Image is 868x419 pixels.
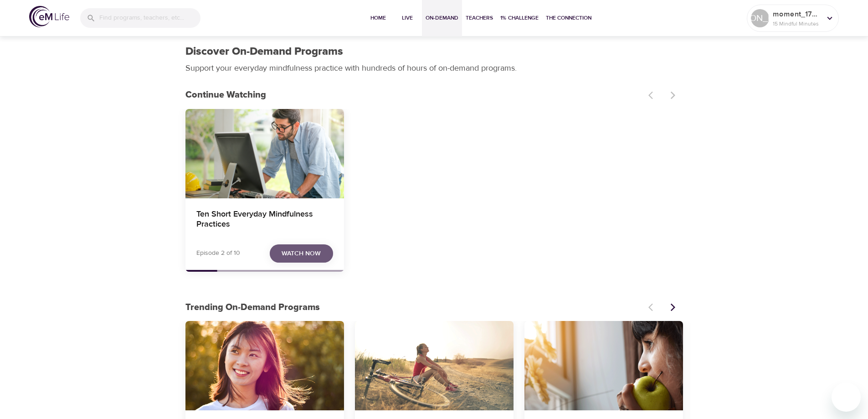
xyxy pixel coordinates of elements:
h1: Discover On-Demand Programs [185,45,343,58]
button: 7 Days of Emotional Intelligence [185,321,344,410]
span: 1% Challenge [500,13,539,23]
h3: Continue Watching [185,90,643,100]
p: moment_1746717572 [773,9,821,20]
img: logo [29,6,69,27]
button: Mindful Eating: A Path to Well-being [524,321,683,410]
button: Next items [663,297,683,317]
p: 15 Mindful Minutes [773,20,821,28]
h4: Ten Short Everyday Mindfulness Practices [196,209,333,231]
p: Episode 2 of 10 [196,248,240,258]
span: Teachers [466,13,493,23]
p: Support your everyday mindfulness practice with hundreds of hours of on-demand programs. [185,62,527,74]
iframe: Button to launch messaging window [832,383,861,412]
input: Find programs, teachers, etc... [99,8,200,28]
button: Ten Short Everyday Mindfulness Practices [185,109,344,198]
div: [PERSON_NAME] [751,9,769,27]
p: Trending On-Demand Programs [185,300,643,314]
span: The Connection [546,13,591,23]
span: Home [367,13,389,23]
span: On-Demand [426,13,458,23]
button: Getting Active [355,321,514,410]
span: Watch Now [282,248,321,259]
button: Watch Now [270,244,333,263]
span: Live [396,13,418,23]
